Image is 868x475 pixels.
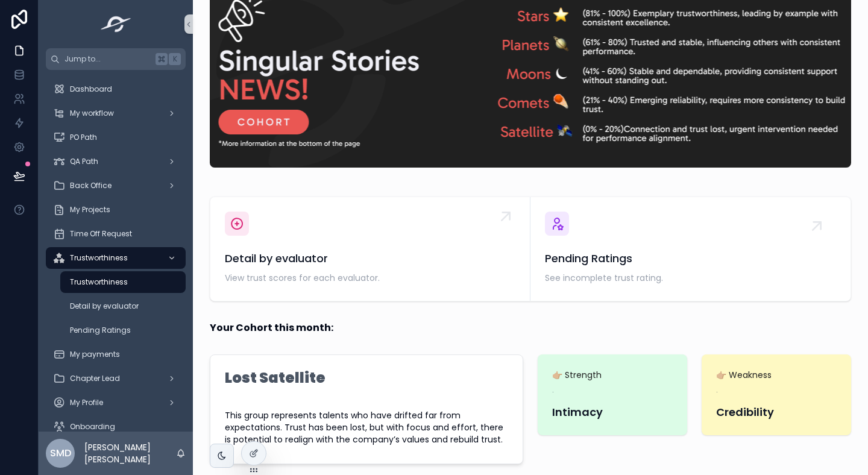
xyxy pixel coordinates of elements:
[46,78,186,100] a: Dashboard
[46,199,186,221] a: My Projects
[46,127,186,148] a: PO Path
[545,250,836,267] span: Pending Ratings
[70,133,97,142] span: PO Path
[225,272,515,284] span: View trust scores for each evaluator.
[46,48,186,70] button: Jump to...K
[97,14,135,34] img: App logo
[70,229,132,239] span: Time Off Request
[39,70,193,432] div: scrollable content
[70,157,98,166] span: QA Path
[70,350,120,359] span: My payments
[84,441,176,465] p: [PERSON_NAME] [PERSON_NAME]
[552,404,603,420] strong: Intimacy
[716,369,837,381] span: 👉🏼 Weakness
[530,197,851,301] a: Pending RatingsSee incomplete trust rating.
[552,385,554,395] p: .
[716,404,774,420] strong: Credibility
[60,319,186,341] a: Pending Ratings
[70,109,114,118] span: My workflow
[70,253,128,263] span: Trustworthiness
[225,250,515,267] span: Detail by evaluator
[46,151,186,172] a: QA Path
[46,175,186,197] a: Back Office
[50,446,71,461] span: SMD
[60,295,186,317] a: Detail by evaluator
[70,84,112,94] span: Dashboard
[70,277,128,287] span: Trustworthiness
[716,385,718,395] p: .
[46,223,186,245] a: Time Off Request
[70,326,131,335] span: Pending Ratings
[70,301,139,311] span: Detail by evaluator
[46,416,186,438] a: Onboarding
[70,205,110,215] span: My Projects
[70,422,115,432] span: Onboarding
[70,374,120,383] span: Chapter Lead
[46,102,186,124] a: My workflow
[552,369,673,381] span: 👉🏼 Strength
[60,271,186,293] a: Trustworthiness
[46,344,186,365] a: My payments
[64,54,151,64] span: Jump to...
[225,409,508,445] span: This group represents talents who have drifted far from expectations. Trust has been lost, but wi...
[46,368,186,389] a: Chapter Lead
[46,247,186,269] a: Trustworthiness
[70,181,112,190] span: Back Office
[545,272,836,284] span: See incomplete trust rating.
[225,371,325,385] h1: Lost Satellite
[210,197,530,301] a: Detail by evaluatorView trust scores for each evaluator.
[170,54,180,64] span: K
[70,398,103,407] span: My Profile
[210,321,333,335] strong: Your Cohort this month:
[46,392,186,414] a: My Profile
